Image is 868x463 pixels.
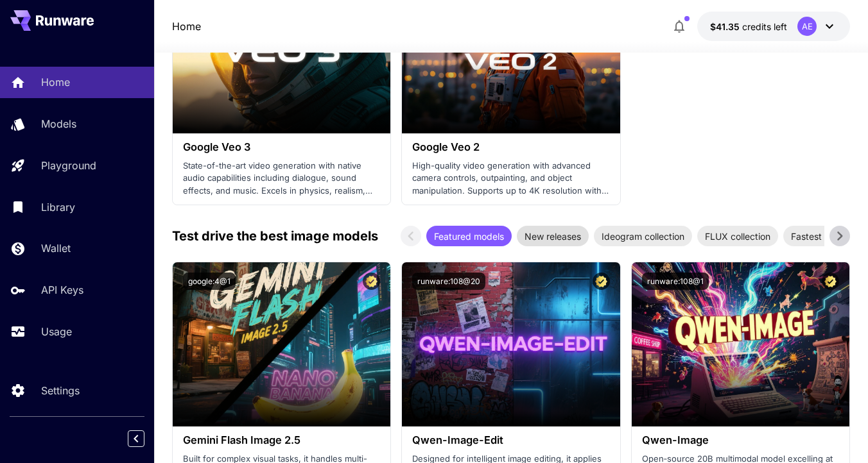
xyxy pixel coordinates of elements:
p: Library [41,199,75,215]
button: Certified Model – Vetted for best performance and includes a commercial license. [593,273,610,290]
button: Collapse sidebar [128,430,144,447]
h3: Qwen-Image-Edit [412,434,609,446]
p: Models [41,116,76,131]
img: alt [402,262,620,426]
h3: Gemini Flash Image 2.5 [183,434,380,446]
p: Home [41,74,70,90]
button: $41.34627AE [697,12,850,41]
p: State-of-the-art video generation with native audio capabilities including dialogue, sound effect... [183,160,380,198]
h3: Google Veo 3 [183,141,380,153]
button: Certified Model – Vetted for best performance and includes a commercial license. [822,273,839,290]
span: $41.35 [710,21,742,32]
img: alt [632,262,849,426]
p: Playground [41,158,96,173]
p: Settings [41,383,80,398]
a: Home [172,19,201,34]
nav: breadcrumb [172,19,201,34]
h3: Qwen-Image [642,434,839,446]
div: Ideogram collection [594,226,692,246]
img: alt [173,262,390,426]
span: Fastest models [783,230,862,243]
div: FLUX collection [697,226,778,246]
div: Collapse sidebar [137,427,154,450]
div: AE [797,17,817,36]
button: runware:108@20 [412,273,485,290]
p: Usage [41,324,72,339]
button: Certified Model – Vetted for best performance and includes a commercial license. [363,273,380,290]
p: Wallet [41,240,71,256]
div: $41.34627 [710,20,787,33]
span: FLUX collection [697,230,778,243]
p: Test drive the best image models [172,226,378,246]
div: Fastest models [783,226,862,246]
span: credits left [742,21,787,32]
span: Featured models [426,230,512,243]
h3: Google Veo 2 [412,141,609,153]
div: New releases [517,226,589,246]
p: High-quality video generation with advanced camera controls, outpainting, and object manipulation... [412,160,609,198]
button: runware:108@1 [642,273,709,290]
span: New releases [517,230,589,243]
div: Featured models [426,226,512,246]
span: Ideogram collection [594,230,692,243]
p: API Keys [41,282,83,298]
button: google:4@1 [183,273,236,290]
